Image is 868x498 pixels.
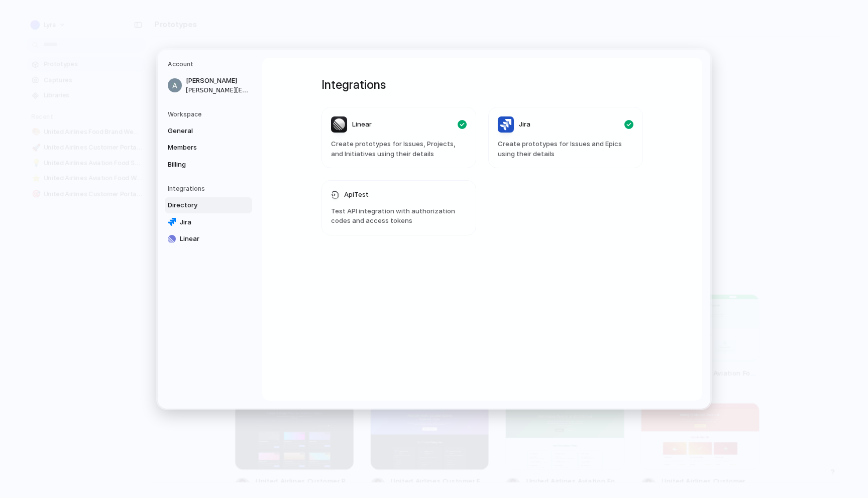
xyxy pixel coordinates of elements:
span: ApiTest [344,190,369,200]
span: Billing [168,159,232,169]
a: [PERSON_NAME][PERSON_NAME][EMAIL_ADDRESS][DOMAIN_NAME] [165,73,252,98]
span: Create prototypes for Issues, Projects, and Initiatives using their details [331,139,467,159]
h5: Account [168,60,252,69]
h5: Workspace [168,109,252,118]
a: Directory [165,197,252,213]
span: Jira [180,217,244,227]
h1: Integrations [321,76,643,94]
span: Directory [168,200,232,210]
span: Create prototypes for Issues and Epics using their details [498,139,633,159]
a: Linear [165,231,252,247]
span: Linear [180,234,244,244]
a: Jira [165,214,252,230]
span: Members [168,143,232,153]
span: Test API integration with authorization codes and access tokens [331,206,467,225]
span: [PERSON_NAME][EMAIL_ADDRESS][DOMAIN_NAME] [186,85,250,94]
span: Linear [352,119,372,130]
span: [PERSON_NAME] [186,76,250,86]
span: Jira [519,119,530,130]
a: Members [165,140,252,156]
a: Billing [165,156,252,172]
h5: Integrations [168,184,252,193]
span: General [168,126,232,136]
a: General [165,122,252,139]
